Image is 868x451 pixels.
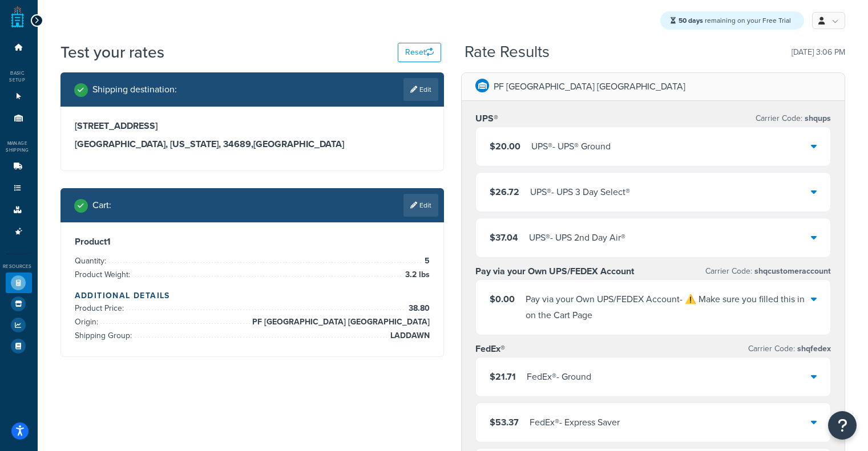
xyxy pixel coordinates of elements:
h4: Additional Details [75,290,430,302]
p: Carrier Code: [748,341,831,357]
span: $20.00 [490,140,520,153]
span: $21.71 [490,370,516,383]
h3: UPS® [475,113,498,124]
span: shqups [802,112,831,124]
span: shqcustomeraccount [752,265,831,277]
span: 38.80 [406,302,430,315]
li: Analytics [6,315,32,335]
span: $26.72 [490,185,519,198]
p: PF [GEOGRAPHIC_DATA] [GEOGRAPHIC_DATA] [494,79,685,95]
div: UPS® - UPS 2nd Day Air® [529,230,625,246]
span: $0.00 [490,292,515,306]
button: Open Resource Center [828,411,857,440]
h3: Product 1 [75,236,430,247]
span: remaining on your Free Trial [679,15,791,26]
span: Origin: [75,316,101,328]
span: 3.2 lbs [403,268,430,282]
span: PF [GEOGRAPHIC_DATA] [GEOGRAPHIC_DATA] [250,315,430,329]
li: Websites [6,86,32,107]
div: UPS® - UPS® Ground [531,139,611,155]
span: LADDAWN [388,329,430,343]
p: [DATE] 3:06 PM [792,44,845,60]
span: Product Price: [75,302,127,314]
h3: [GEOGRAPHIC_DATA], [US_STATE], 34689 , [GEOGRAPHIC_DATA] [75,139,430,150]
span: $37.04 [490,231,518,244]
div: Pay via your Own UPS/FEDEX Account - ⚠️ Make sure you filled this in on the Cart Page [526,291,811,323]
h3: [STREET_ADDRESS] [75,120,430,132]
li: Shipping Rules [6,178,32,199]
li: Origins [6,108,32,129]
span: 5 [422,254,430,268]
a: Edit [403,78,438,101]
button: Reset [398,43,441,62]
div: FedEx® - Ground [527,369,591,385]
p: Carrier Code: [756,111,831,127]
h2: Rate Results [465,43,550,61]
h3: Pay via your Own UPS/FEDEX Account [475,266,634,277]
span: $53.37 [490,416,519,429]
h2: Shipping destination : [92,84,177,95]
span: Quantity: [75,255,109,267]
div: FedEx® - Express Saver [530,415,620,430]
h1: Test your rates [60,41,164,63]
li: Boxes [6,200,32,221]
li: Dashboard [6,37,32,58]
div: UPS® - UPS 3 Day Select® [530,184,630,200]
li: Advanced Features [6,221,32,242]
li: Test Your Rates [6,273,32,293]
span: shqfedex [795,343,831,355]
span: Product Weight: [75,269,133,281]
strong: 50 days [679,15,703,26]
p: Carrier Code: [705,263,831,279]
li: Marketplace [6,294,32,314]
a: Edit [403,194,438,217]
li: Carriers [6,156,32,177]
h3: FedEx® [475,343,505,355]
span: Shipping Group: [75,330,135,342]
h2: Cart : [92,200,111,210]
li: Help Docs [6,336,32,356]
